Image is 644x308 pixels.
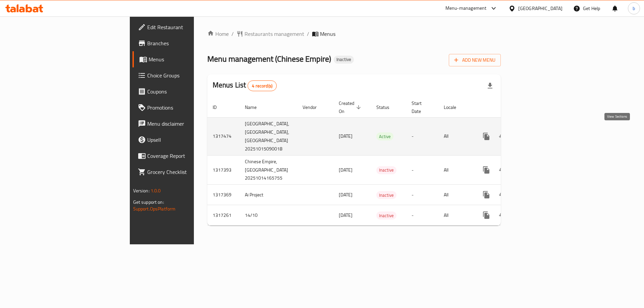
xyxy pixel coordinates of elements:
[438,117,473,155] td: All
[376,132,393,140] div: Active
[518,5,562,12] div: [GEOGRAPHIC_DATA]
[478,187,494,203] button: more
[438,205,473,226] td: All
[245,103,265,111] span: Name
[478,207,494,223] button: more
[478,162,494,178] button: more
[133,186,150,195] span: Version:
[339,166,353,174] span: [DATE]
[147,39,232,47] span: Branches
[147,136,232,144] span: Upsell
[494,128,511,144] button: Change Status
[132,83,237,100] a: Coupons
[482,78,498,94] div: Export file
[213,103,225,111] span: ID
[444,103,465,111] span: Locale
[207,51,331,66] span: Menu management ( Chinese Empire )
[149,55,232,63] span: Menus
[406,185,438,205] td: -
[213,80,277,91] h2: Menus List
[334,56,354,64] div: Inactive
[132,116,237,132] a: Menu disclaimer
[339,99,363,115] span: Created On
[147,71,232,79] span: Choice Groups
[303,103,325,111] span: Vendor
[376,211,396,220] div: Inactive
[406,155,438,185] td: -
[320,30,335,38] span: Menus
[406,205,438,226] td: -
[147,120,232,128] span: Menu disclaimer
[245,30,304,38] span: Restaurants management
[376,212,396,220] span: Inactive
[147,23,232,31] span: Edit Restaurant
[494,207,511,223] button: Change Status
[633,5,635,12] span: b
[376,191,396,199] span: Inactive
[132,100,237,116] a: Promotions
[236,30,304,38] a: Restaurants management
[239,185,297,205] td: Ai Project
[132,132,237,148] a: Upsell
[376,166,396,174] span: Inactive
[478,128,494,144] button: more
[248,80,277,91] div: Total records count
[339,190,353,199] span: [DATE]
[307,30,309,38] li: /
[132,164,237,180] a: Grocery Checklist
[376,103,398,111] span: Status
[494,187,511,203] button: Change Status
[239,117,297,155] td: [GEOGRAPHIC_DATA], [GEOGRAPHIC_DATA],[GEOGRAPHIC_DATA] 20251015090018
[376,133,393,140] span: Active
[147,152,232,160] span: Coverage Report
[133,198,164,206] span: Get support on:
[412,99,430,115] span: Start Date
[494,162,511,178] button: Change Status
[449,54,501,66] button: Add New Menu
[132,19,237,35] a: Edit Restaurant
[239,205,297,226] td: 14/10
[445,4,487,12] div: Menu-management
[454,56,495,64] span: Add New Menu
[132,67,237,83] a: Choice Groups
[473,97,548,118] th: Actions
[147,104,232,112] span: Promotions
[334,57,354,62] span: Inactive
[339,132,353,140] span: [DATE]
[147,168,232,176] span: Grocery Checklist
[207,30,501,38] nav: breadcrumb
[438,155,473,185] td: All
[438,185,473,205] td: All
[207,97,548,226] table: enhanced table
[147,87,232,96] span: Coupons
[406,117,438,155] td: -
[151,186,161,195] span: 1.0.0
[239,155,297,185] td: Chinese Empire, [GEOGRAPHIC_DATA] 20251014165755
[339,211,353,220] span: [DATE]
[133,204,176,213] a: Support.OpsPlatform
[132,148,237,164] a: Coverage Report
[132,35,237,51] a: Branches
[132,51,237,67] a: Menus
[248,83,276,89] span: 4 record(s)
[376,191,396,199] div: Inactive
